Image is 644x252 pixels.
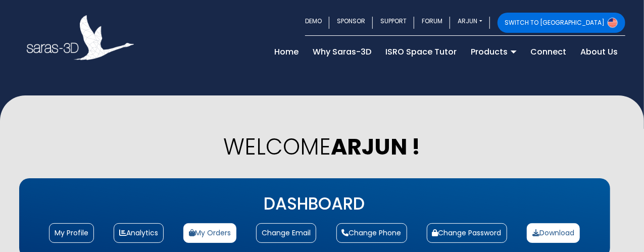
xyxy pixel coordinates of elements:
a: DEMO [305,13,329,33]
a: My Orders [183,223,236,243]
a: Change Email [256,223,316,243]
a: My Profile [49,223,94,243]
a: ISRO Space Tutor [379,44,464,60]
a: About Us [574,44,625,60]
a: SPONSOR [329,13,373,33]
a: Download [527,223,580,243]
a: Connect [524,44,574,60]
a: SWITCH TO [GEOGRAPHIC_DATA] [498,13,625,33]
a: Analytics [114,223,164,243]
img: Saras 3D [27,15,134,60]
a: Products [464,44,524,60]
img: Switch to USA [608,18,618,28]
h3: WELCOME [27,136,618,158]
a: Change Password [427,223,507,243]
a: ARJUN [450,13,489,33]
a: SUPPORT [373,13,414,33]
b: ARJUN ! [331,131,421,162]
a: FORUM [414,13,450,33]
h3: DASHBOARD [39,193,590,215]
a: Home [268,44,306,60]
a: Why Saras-3D [306,44,379,60]
a: Change Phone [336,223,407,243]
